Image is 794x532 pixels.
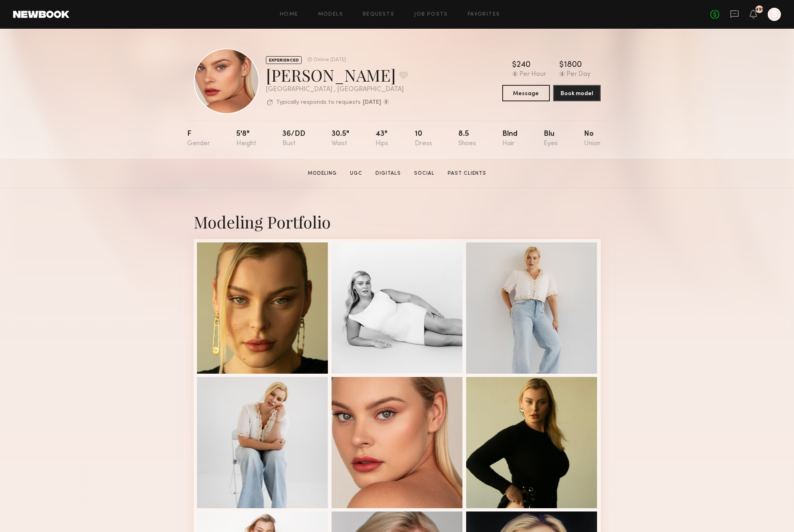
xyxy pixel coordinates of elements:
div: Blnd [502,130,517,147]
div: F [187,130,210,147]
div: Per Hour [519,71,546,78]
a: Models [318,12,343,17]
div: 491 [755,7,764,12]
div: 10 [415,130,432,147]
div: 43" [375,130,388,147]
div: EXPERIENCED [266,56,302,64]
div: Per Day [567,71,590,78]
a: S [768,8,781,21]
a: UGC [347,170,366,177]
a: Favorites [468,12,500,17]
div: 5'8" [236,130,256,147]
b: [DATE] [363,100,381,105]
a: Past Clients [444,170,490,177]
a: Digitals [372,170,404,177]
div: $ [512,61,517,69]
div: 8.5 [458,130,476,147]
div: [GEOGRAPHIC_DATA] , [GEOGRAPHIC_DATA] [266,86,408,93]
button: Message [502,85,550,101]
div: 30.5" [332,130,349,147]
a: Job Posts [414,12,448,17]
div: No [584,130,600,147]
div: 36/dd [282,130,305,147]
div: Online [DATE] [313,57,346,63]
div: $ [559,61,564,69]
p: Typically responds to requests [276,100,361,105]
a: Social [411,170,438,177]
a: Requests [363,12,394,17]
div: [PERSON_NAME] [266,64,408,86]
div: 1800 [564,61,582,69]
a: Modeling [304,170,340,177]
div: Modeling Portfolio [194,211,601,233]
div: 240 [517,61,531,69]
a: Home [280,12,298,17]
button: Book model [553,85,601,101]
div: Blu [544,130,558,147]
